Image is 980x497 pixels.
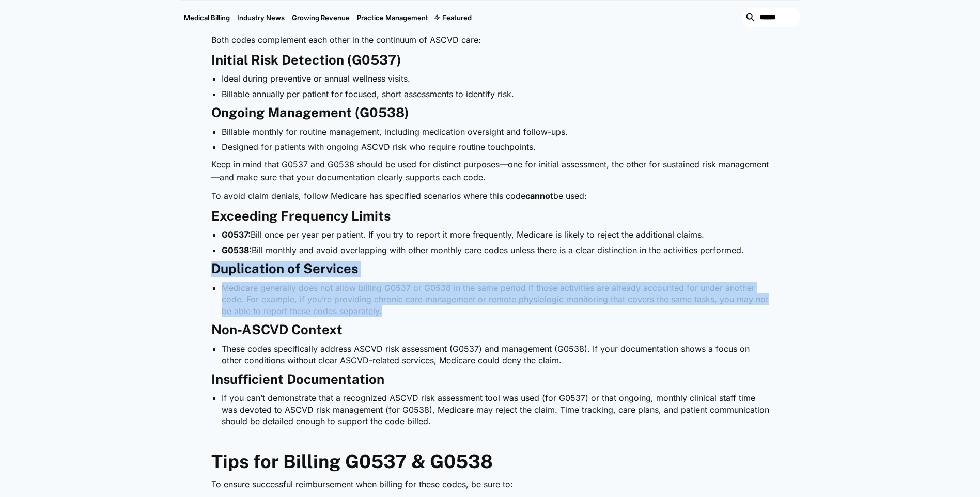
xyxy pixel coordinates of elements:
[211,322,343,337] strong: Non-ASCVD Context
[234,1,288,35] a: Industry News
[180,1,234,35] a: Medical Billing
[442,13,472,22] div: Featured
[222,245,252,255] strong: G0538:
[211,34,769,47] p: Both codes complement each other in the continuum of ASCVD care:
[222,229,769,240] li: Bill once per year per patient. If you try to report it more frequently, Medicare is likely to re...
[222,229,251,240] strong: G0537:
[288,1,353,35] a: Growing Revenue
[432,1,475,35] div: Featured
[222,244,769,256] li: Bill monthly and avoid overlapping with other monthly care codes unless there is a clear distinct...
[222,88,769,100] li: Billable annually per patient for focused, short assessments to identify risk.
[222,282,769,317] li: Medicare generally does not allow billing G0537 or G0538 in the same period if those activities a...
[222,141,769,152] li: Designed for patients with ongoing ASCVD risk who require routine touchpoints.
[222,343,769,366] li: These codes specifically address ASCVD risk assessment (G0537) and management (G0538). If your do...
[222,392,769,427] li: If you can’t demonstrate that a recognized ASCVD risk assessment tool was used (for G0537) or tha...
[211,105,409,120] strong: Ongoing Management (G0538)
[222,73,769,84] li: Ideal during preventive or annual wellness visits.
[211,158,769,184] p: Keep in mind that G0537 and G0538 should be used for distinct purposes—one for initial assessment...
[211,208,391,224] strong: Exceeding Frequency Limits
[211,261,358,276] strong: Duplication of Services
[353,1,432,35] a: Practice Management
[211,432,769,445] p: ‍
[222,126,769,137] li: Billable monthly for routine management, including medication oversight and follow-ups.
[211,451,493,472] strong: Tips for Billing G0537 & G0538
[211,478,769,491] p: To ensure successful reimbursement when billing for these codes, be sure to:
[211,52,401,68] strong: Initial Risk Detection (G0537)
[525,191,553,201] strong: cannot
[211,371,384,387] strong: Insufficient Documentation
[211,190,769,203] p: To avoid claim denials, follow Medicare has specified scenarios where this code be used:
